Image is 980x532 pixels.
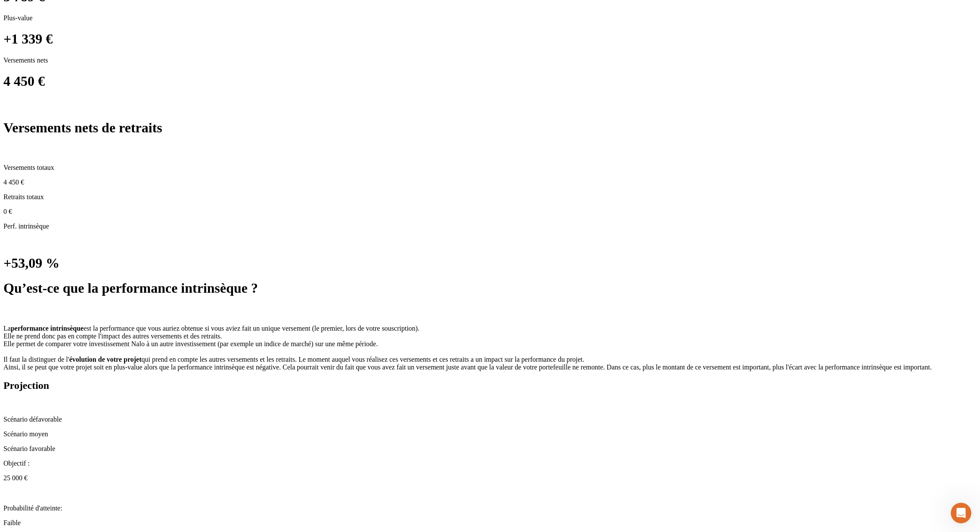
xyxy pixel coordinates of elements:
span: Il faut la distinguer de l' [3,356,69,363]
span: La [3,325,11,332]
p: Faible [3,519,977,527]
span: performance intrinsèque [11,325,84,332]
span: qui prend en compte les autres versements et les retraits. Le moment auquel vous réalisez ces ver... [141,356,584,363]
p: Scénario favorable [3,445,977,453]
p: Retraits totaux [3,193,977,201]
h1: Versements nets de retraits [3,120,977,136]
h1: 4 450 € [3,73,977,89]
p: 0 € [3,208,977,216]
h1: Qu’est-ce que la performance intrinsèque ? [3,280,977,296]
span: Ainsi, il se peut que votre projet soit en plus-value alors que la performance intrinsèque est né... [3,363,932,371]
p: Perf. intrinsèque [3,222,977,230]
span: Elle permet de comparer votre investissement Nalo à un autre investissement (par exemple un indic... [3,340,378,347]
p: 25 000 € [3,474,977,482]
span: évolution de votre projet [69,356,142,363]
p: Probabilité d'atteinte: [3,504,977,512]
span: Elle ne prend donc pas en compte l'impact des autres versements et des retraits. [3,332,222,340]
h1: +1 339 € [3,31,977,47]
p: Scénario défavorable [3,416,977,423]
p: 4 450 € [3,178,977,186]
iframe: Intercom live chat [951,503,971,523]
p: Scénario moyen [3,430,977,438]
h2: Projection [3,380,977,391]
h1: +53,09 % [3,255,977,271]
p: Versements totaux [3,164,977,172]
p: Objectif : [3,460,977,467]
p: Versements nets [3,56,977,64]
span: est la performance que vous auriez obtenue si vous aviez fait un unique versement (le premier, lo... [84,325,419,332]
p: Plus-value [3,14,977,22]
